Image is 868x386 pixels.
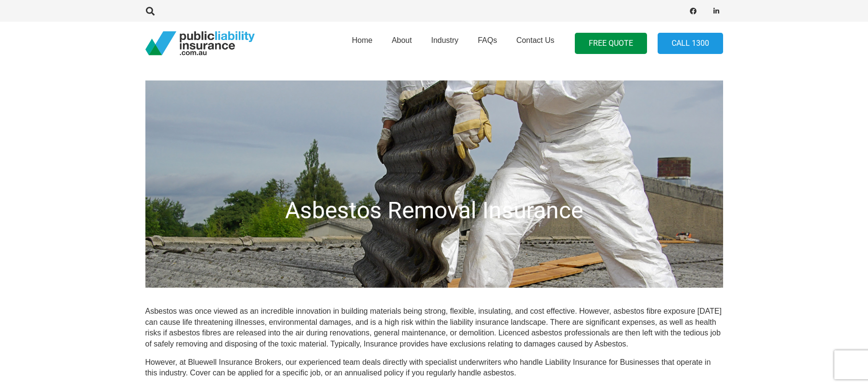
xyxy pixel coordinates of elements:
a: Call 1300 [658,33,723,54]
a: Search [141,7,160,15]
span: Contact Us [516,36,554,44]
a: Industry [421,19,468,68]
span: Home [352,36,373,44]
a: Contact Us [506,19,564,68]
span: About [392,36,412,44]
a: FAQs [468,19,506,68]
a: About [382,19,422,68]
a: LinkedIn [710,4,723,18]
h1: Asbestos Removal Insurance [152,185,716,225]
p: Asbestos was once viewed as an incredible innovation in building materials being strong, flexible... [145,306,723,349]
a: Home [342,19,382,68]
a: FREE QUOTE [575,33,647,54]
a: pli_logotransparent [145,31,255,55]
a: Facebook [687,4,700,18]
span: FAQs [478,36,497,44]
p: However, at Bluewell Insurance Brokers, our experienced team deals directly with specialist under... [145,357,723,379]
span: Industry [431,36,458,44]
